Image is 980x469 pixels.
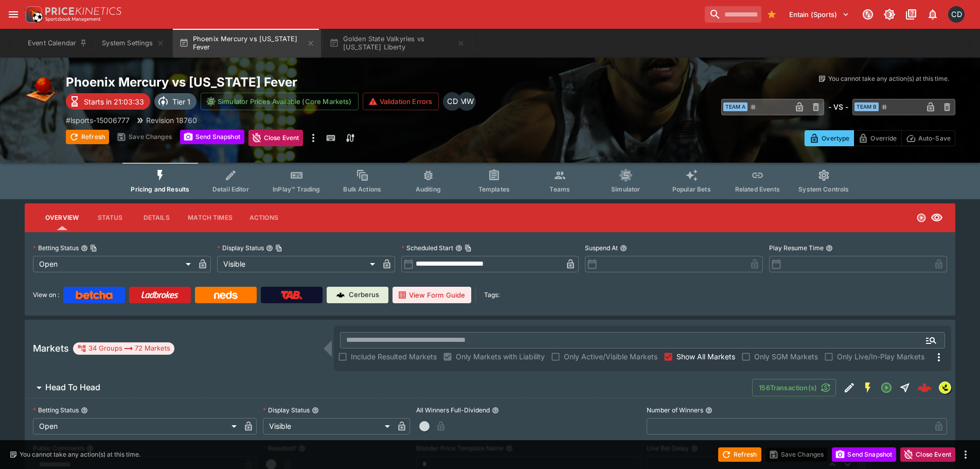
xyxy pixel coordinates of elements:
[146,115,197,126] p: Revision 18760
[20,450,140,459] p: You cannot take any action(s) at this time.
[37,205,87,230] button: Overview
[478,185,510,193] span: Templates
[363,93,439,110] button: Validation Errors
[754,351,818,362] span: Only SGM Markets
[492,407,499,414] button: All Winners Full-Dividend
[263,418,394,435] div: Visible
[783,6,856,23] button: Select Tenant
[77,342,170,355] div: 34 Groups 72 Markets
[896,378,914,397] button: Straight
[76,291,113,299] img: Betcha
[4,5,23,24] button: open drawer
[217,244,264,252] p: Display Status
[457,92,476,111] div: Michael Wilczynski
[718,447,761,462] button: Refresh
[914,377,935,398] a: c66c81d3-45ba-49e7-9f44-f3af8f416390
[859,5,877,24] button: Connected to PK
[266,245,273,252] button: Display StatusCopy To Clipboard
[336,291,345,299] img: Cerberus
[945,3,968,26] button: Cameron Duffy
[217,256,379,272] div: Visible
[822,133,849,144] p: Overtype
[66,115,130,126] p: Copy To Clipboard
[922,331,940,350] button: Open
[647,406,703,414] p: Number of Winners
[351,351,437,362] span: Include Resulted Markets
[416,406,490,414] p: All Winners Full-Dividend
[620,245,627,252] button: Suspend At
[939,381,951,394] div: lsports
[273,185,320,193] span: InPlay™ Trading
[33,342,69,354] h5: Markets
[901,130,955,146] button: Auto-Save
[180,205,241,230] button: Match Times
[173,29,321,58] button: Phoenix Mercury vs [US_STATE] Fever
[45,382,100,393] h6: Head To Head
[902,5,920,24] button: Documentation
[805,130,854,146] button: Overtype
[877,378,896,397] button: Open
[585,244,618,252] p: Suspend At
[214,291,237,299] img: Neds
[275,245,282,252] button: Copy To Clipboard
[837,351,924,362] span: Only Live/In-Play Markets
[769,244,824,252] p: Play Resume Time
[327,287,388,303] a: Cerberus
[307,130,319,146] button: more
[96,29,170,58] button: System Settings
[735,185,780,193] span: Related Events
[564,351,657,362] span: Only Active/Visible Markets
[455,245,462,252] button: Scheduled StartCopy To Clipboard
[81,245,88,252] button: Betting StatusCopy To Clipboard
[90,245,97,252] button: Copy To Clipboard
[343,185,381,193] span: Bulk Actions
[723,102,747,111] span: Team A
[826,245,833,252] button: Play Resume Time
[931,212,943,224] svg: Visible
[853,130,901,146] button: Override
[66,130,109,144] button: Refresh
[798,185,849,193] span: System Controls
[416,185,441,193] span: Auditing
[248,130,304,146] button: Close Event
[312,407,319,414] button: Display Status
[201,93,359,110] button: Simulator Prices Available (Core Markets)
[212,185,249,193] span: Detail Editor
[401,244,453,252] p: Scheduled Start
[84,96,144,107] p: Starts in 21:03:33
[549,185,570,193] span: Teams
[25,377,752,398] button: Head To Head
[22,29,94,58] button: Event Calendar
[917,380,932,395] div: c66c81d3-45ba-49e7-9f44-f3af8f416390
[705,407,712,414] button: Number of Winners
[281,291,302,299] img: TabNZ
[705,6,761,23] input: search
[828,101,848,112] h6: - VS -
[33,406,79,414] p: Betting Status
[25,74,58,107] img: basketball.png
[752,379,836,396] button: 156Transaction(s)
[859,378,877,397] button: SGM Enabled
[880,381,893,394] svg: Open
[133,205,180,230] button: Details
[323,29,471,58] button: Golden State Valkyries vs [US_STATE] Liberty
[763,6,780,23] button: Bookmarks
[959,448,972,461] button: more
[916,213,926,223] svg: Open
[676,351,735,362] span: Show All Markets
[241,205,287,230] button: Actions
[33,418,240,435] div: Open
[484,287,500,303] label: Tags:
[933,351,945,363] svg: More
[672,185,711,193] span: Popular Bets
[900,447,955,462] button: Close Event
[45,17,101,22] img: Sportsbook Management
[870,133,897,144] p: Override
[923,5,942,24] button: Notifications
[180,130,244,144] button: Send Snapshot
[456,351,545,362] span: Only Markets with Liability
[880,5,899,24] button: Toggle light/dark mode
[828,74,949,83] p: You cannot take any action(s) at this time.
[263,406,310,414] p: Display Status
[832,447,896,462] button: Send Snapshot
